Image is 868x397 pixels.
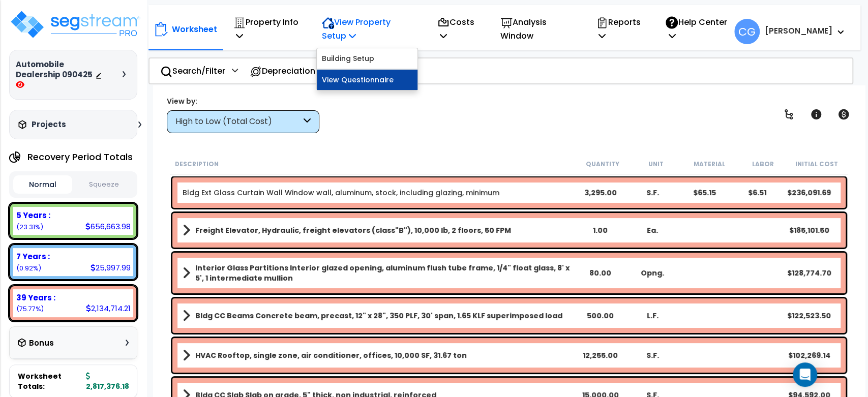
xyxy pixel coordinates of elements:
[160,64,225,78] p: Search/Filter
[175,116,301,128] div: High to Low (Total Cost)
[16,251,50,262] b: 7 Years :
[752,160,774,168] small: Labor
[626,311,679,321] div: L.F.
[183,223,574,237] a: Assembly Title
[317,70,417,90] a: View Questionnaire
[16,59,95,90] h3: Automobile Dealership 090425
[16,292,55,303] b: 39 Years :
[765,25,832,36] b: [PERSON_NAME]
[783,350,835,360] div: $102,269.14
[783,268,835,278] div: $128,774.70
[9,9,141,40] img: logo_pro_r.png
[195,350,467,360] b: HVAC Rooftop, single zone, air conditioner, offices, 10,000 SF, 31.67 ton
[85,221,130,232] div: 656,663.98
[195,263,574,283] b: Interior Glass Partitions Interior glazed opening, aluminum flush tube frame, 1/4" float glass, 8...
[626,225,679,235] div: Ea.
[244,59,321,83] div: Depreciation
[679,188,731,198] div: $65.15
[437,15,478,43] p: Costs
[183,188,499,198] a: Individual Item
[500,15,574,43] p: Analysis Window
[32,119,66,130] h3: Projects
[172,22,217,36] p: Worksheet
[666,15,729,43] p: Help Center
[90,262,130,273] div: 25,997.99
[233,15,300,43] p: Property Info
[16,264,41,272] small: 0.9227731172200087%
[574,350,626,360] div: 12,255.00
[734,19,760,44] span: CG
[586,160,619,168] small: Quantity
[175,160,219,168] small: Description
[167,96,319,106] div: View by:
[183,263,574,283] a: Assembly Title
[18,371,81,391] span: Worksheet Totals:
[795,160,837,168] small: Initial Cost
[574,311,626,321] div: 500.00
[16,223,43,231] small: 23.307642928960945%
[626,268,679,278] div: Opng.
[16,210,50,221] b: 5 Years :
[317,48,417,69] a: Building Setup
[75,176,134,194] button: Squeeze
[783,225,835,235] div: $185,101.50
[250,64,315,78] p: Depreciation
[574,268,626,278] div: 80.00
[183,348,574,362] a: Assembly Title
[626,350,679,360] div: S.F.
[626,188,679,198] div: S.F.
[85,303,130,314] div: 2,134,714.21
[648,160,664,168] small: Unit
[322,15,415,43] p: View Property Setup
[783,188,835,198] div: $236,091.69
[731,188,783,198] div: $6.51
[574,188,626,198] div: 3,295.00
[783,311,835,321] div: $122,523.50
[183,309,574,323] a: Assembly Title
[85,371,129,391] b: 2,817,376.18
[29,339,54,348] h3: Bonus
[694,160,725,168] small: Material
[195,311,562,321] b: Bldg CC Beams Concrete beam, precast, 12" x 28", 350 PLF, 30' span, 1.65 KLF superimposed load
[13,175,72,194] button: Normal
[195,225,511,235] b: Freight Elevator, Hydraulic, freight elevators (class"B"), 10,000 lb, 2 floors, 50 FPM
[596,15,644,43] p: Reports
[16,304,44,313] small: 75.76958395381905%
[793,362,817,387] div: Open Intercom Messenger
[574,225,626,235] div: 1.00
[27,152,133,162] h4: Recovery Period Totals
